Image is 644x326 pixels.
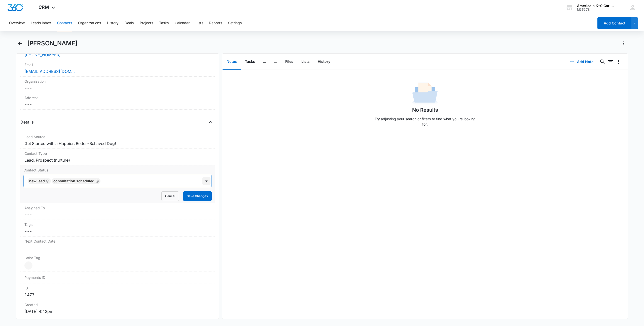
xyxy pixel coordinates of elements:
div: Email[EMAIL_ADDRESS][DOMAIN_NAME] [20,60,215,77]
button: Lists [196,15,203,31]
label: Address [24,95,211,100]
label: Tags [24,222,211,227]
dd: --- [24,212,211,218]
button: Projects [140,15,153,31]
button: Leads Inbox [31,15,51,31]
div: account id [577,8,614,11]
div: Next Contact Date--- [20,236,215,253]
button: Actions [620,39,628,47]
h4: Details [20,119,34,125]
label: Lead Source [24,134,211,139]
dd: --- [24,85,211,91]
a: [EMAIL_ADDRESS][DOMAIN_NAME] [24,68,75,74]
button: Tasks [159,15,169,31]
button: Files [281,54,297,70]
button: Back [16,39,24,47]
button: Cancel [161,191,179,201]
button: Calendar [175,15,190,31]
button: ... [270,54,281,70]
p: Try adjusting your search or filters to find what you’re looking for. [372,116,478,127]
div: Address--- [20,93,215,110]
dd: Lead, Prospect (nurture) [24,157,211,163]
button: Settings [228,15,242,31]
button: Filters [606,58,615,66]
dd: --- [24,101,211,107]
button: History [107,15,119,31]
button: Close [207,118,215,126]
dd: --- [24,228,211,234]
div: Remove New Lead [45,179,49,183]
button: Contacts [57,15,72,31]
div: New Lead [29,179,45,183]
label: Email [24,62,211,67]
div: account name [577,4,614,8]
dd: [DATE] 4:42pm [24,308,211,314]
div: Consultation Scheduled [53,179,94,183]
button: Search... [598,58,606,66]
div: Payments ID [20,272,215,283]
span: CRM [39,5,49,10]
img: No Data [412,81,438,106]
div: Lead SourceGet Started with a Happier, Better-Behaved Dog! [20,132,215,149]
dd: Get Started with a Happier, Better-Behaved Dog! [24,140,211,146]
h1: [PERSON_NAME] [27,40,78,47]
div: ID1477 [20,283,215,300]
label: Contact Type [24,151,211,156]
dd: 1477 [24,292,211,298]
button: Add Contact [597,17,631,29]
button: Add Note [565,56,598,68]
div: Remove Consultation Scheduled [94,179,99,183]
button: ... [259,54,270,70]
button: Notes [223,54,241,70]
label: Assigned To [24,205,211,211]
label: Color Tag [24,255,211,260]
div: Tags--- [20,220,215,236]
div: Assigned To--- [20,203,215,220]
h1: No Results [412,106,438,114]
button: History [314,54,334,70]
label: Organization [24,79,211,84]
div: Created[DATE] 4:42pm [20,300,215,316]
dd: --- [24,245,211,251]
dt: ID [24,285,211,291]
div: Organization--- [20,77,215,93]
label: Contact Status [23,167,212,173]
button: Lists [297,54,314,70]
label: Next Contact Date [24,239,211,244]
button: Tasks [241,54,259,70]
dt: Created [24,302,211,307]
button: Save Changes [183,191,212,201]
button: Deals [125,15,134,31]
button: Overflow Menu [615,58,623,66]
div: Contact TypeLead, Prospect (nurture) [20,149,215,165]
div: Color Tag [20,253,215,272]
dt: Payments ID [24,275,71,280]
button: Organizations [78,15,101,31]
button: Overview [9,15,25,31]
button: Reports [209,15,222,31]
a: [PHONE_NUMBER] [24,52,61,58]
